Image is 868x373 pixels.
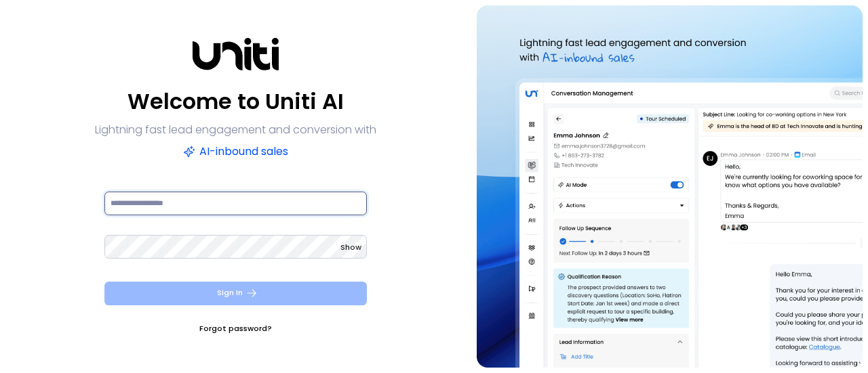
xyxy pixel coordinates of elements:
p: Welcome to Uniti AI [127,85,344,118]
a: Forgot password? [199,322,272,335]
span: Show [340,242,361,253]
p: Lightning fast lead engagement and conversion with [95,120,376,139]
img: auth-hero.png [477,5,863,368]
p: AI-inbound sales [183,142,288,161]
button: Show [340,240,361,254]
button: Sign In [104,282,367,305]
